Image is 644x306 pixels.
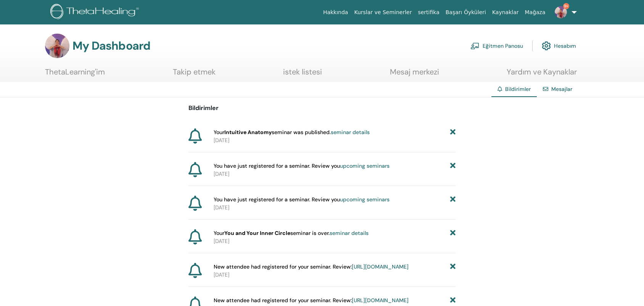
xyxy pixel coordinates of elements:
[214,204,456,212] p: [DATE]
[331,129,370,136] a: seminar details
[214,229,369,237] span: Your seminar is over.
[214,296,409,304] span: New attendee had registered for your seminar. Review:
[352,263,409,270] a: [URL][DOMAIN_NAME]
[45,34,69,58] img: default.jpg
[489,5,522,19] a: Kaynaklar
[443,5,489,19] a: Başarı Öyküleri
[173,67,216,82] a: Takip etmek
[505,86,531,92] span: Bildirimler
[72,39,150,53] h3: My Dashboard
[340,196,390,203] a: upcoming seminars
[214,237,456,245] p: [DATE]
[330,230,369,236] a: seminar details
[214,196,390,204] span: You have just registered for a seminar. Review you
[188,104,456,113] p: Bildirimler
[563,3,569,9] span: 9+
[390,67,439,82] a: Mesaj merkezi
[214,271,456,279] p: [DATE]
[214,263,409,271] span: New attendee had registered for your seminar. Review:
[214,162,390,170] span: You have just registered for a seminar. Review you
[50,4,142,21] img: logo.png
[470,37,523,54] a: Eğitmen Panosu
[214,136,456,144] p: [DATE]
[415,5,442,19] a: sertifika
[214,128,370,136] span: Your seminar was published.
[224,129,272,136] strong: Intuitive Anatomy
[542,39,551,52] img: cog.svg
[352,297,409,304] a: [URL][DOMAIN_NAME]
[507,67,577,82] a: Yardım ve Kaynaklar
[470,42,480,49] img: chalkboard-teacher.svg
[522,5,548,19] a: Mağaza
[351,5,415,19] a: Kurslar ve Seminerler
[283,67,322,82] a: istek listesi
[555,6,567,18] img: default.jpg
[542,37,576,54] a: Hesabım
[340,162,390,169] a: upcoming seminars
[214,170,456,178] p: [DATE]
[45,67,105,82] a: ThetaLearning'im
[551,86,572,92] a: Mesajlar
[224,230,290,236] strong: You and Your Inner Circle
[320,5,351,19] a: Hakkında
